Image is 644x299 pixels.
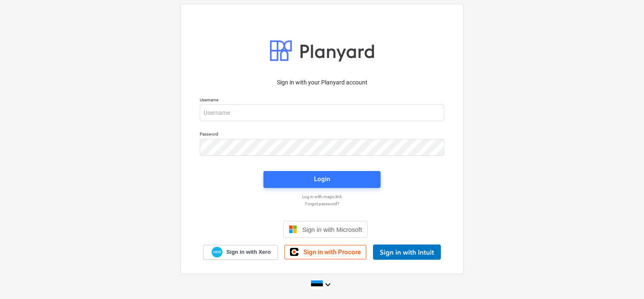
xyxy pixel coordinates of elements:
a: Forgot password? [196,201,448,207]
span: Sign in with Procore [303,248,361,256]
a: Log in with magic link [196,194,448,199]
div: Login [314,174,330,185]
span: Sign in with Microsoft [302,226,362,233]
i: keyboard_arrow_down [323,280,333,290]
a: Sign in with Xero [203,245,278,260]
input: Username [200,104,444,121]
img: Microsoft logo [289,225,297,234]
a: Sign in with Procore [284,245,366,259]
p: Password [200,131,444,139]
p: Sign in with your Planyard account [200,78,444,87]
p: Username [200,97,444,104]
span: Sign in with Xero [226,248,271,256]
button: Login [263,171,381,188]
img: Xero logo [212,247,223,258]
